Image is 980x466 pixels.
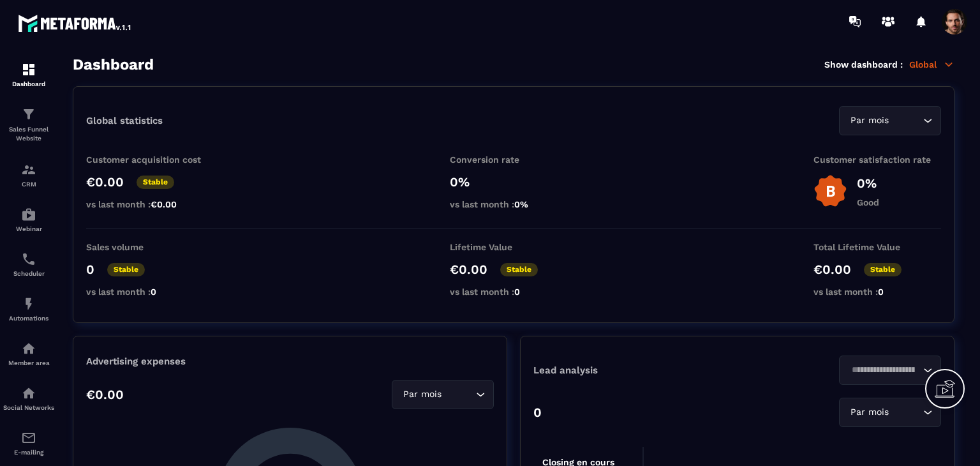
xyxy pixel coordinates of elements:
a: formationformationSales Funnel Website [3,97,54,153]
span: 0 [151,287,156,297]
p: Global [909,59,954,70]
p: Total Lifetime Value [813,242,941,252]
p: Scheduler [3,270,54,277]
div: Search for option [392,380,494,409]
p: Social Networks [3,404,54,411]
img: formation [21,162,36,177]
p: Automations [3,315,54,322]
div: Search for option [839,398,941,427]
a: social-networksocial-networkSocial Networks [3,376,54,421]
a: schedulerschedulerScheduler [3,242,54,287]
span: 0% [514,199,528,209]
p: Webinar [3,225,54,232]
p: Lifetime Value [450,242,577,252]
a: automationsautomationsMember area [3,331,54,376]
p: Show dashboard : [824,59,903,70]
p: vs last month : [450,199,577,209]
p: 0 [533,405,542,420]
img: automations [21,207,36,222]
div: Search for option [839,106,941,135]
p: Stable [500,263,538,276]
p: Conversion rate [450,154,577,165]
span: Par mois [400,387,444,402]
input: Search for option [847,363,920,377]
p: Global statistics [86,115,163,126]
p: vs last month : [450,287,577,297]
p: 0% [857,176,879,191]
p: Stable [107,263,145,276]
img: logo [18,11,133,34]
p: Sales Funnel Website [3,125,54,143]
img: social-network [21,386,36,401]
p: Good [857,197,879,207]
span: €0.00 [151,199,177,209]
img: automations [21,296,36,312]
input: Search for option [891,114,920,128]
p: vs last month : [813,287,941,297]
p: Lead analysis [533,365,738,376]
img: formation [21,107,36,122]
img: formation [21,62,36,77]
p: Sales volume [86,242,214,252]
p: 0 [86,262,94,277]
p: Member area [3,359,54,366]
h3: Dashboard [73,56,154,73]
span: 0 [514,287,520,297]
span: Par mois [847,405,891,419]
input: Search for option [444,387,473,402]
a: formationformationDashboard [3,52,54,97]
p: vs last month : [86,287,214,297]
p: 0% [450,174,577,190]
p: €0.00 [86,387,124,402]
p: €0.00 [450,262,487,277]
img: email [21,430,36,446]
a: formationformationCRM [3,153,54,197]
p: Stable [137,176,174,189]
img: b-badge-o.b3b20ee6.svg [813,174,847,208]
p: €0.00 [813,262,851,277]
a: automationsautomationsWebinar [3,197,54,242]
p: Stable [864,263,902,276]
p: €0.00 [86,174,124,190]
span: 0 [878,287,884,297]
img: automations [21,341,36,356]
p: Advertising expenses [86,356,494,367]
a: automationsautomationsAutomations [3,287,54,331]
a: emailemailE-mailing [3,421,54,465]
p: Dashboard [3,80,54,87]
p: Customer satisfaction rate [813,154,941,165]
p: E-mailing [3,449,54,456]
img: scheduler [21,252,36,267]
p: vs last month : [86,199,214,209]
p: CRM [3,181,54,188]
input: Search for option [891,405,920,419]
div: Search for option [839,356,941,385]
p: Customer acquisition cost [86,154,214,165]
span: Par mois [847,114,891,128]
